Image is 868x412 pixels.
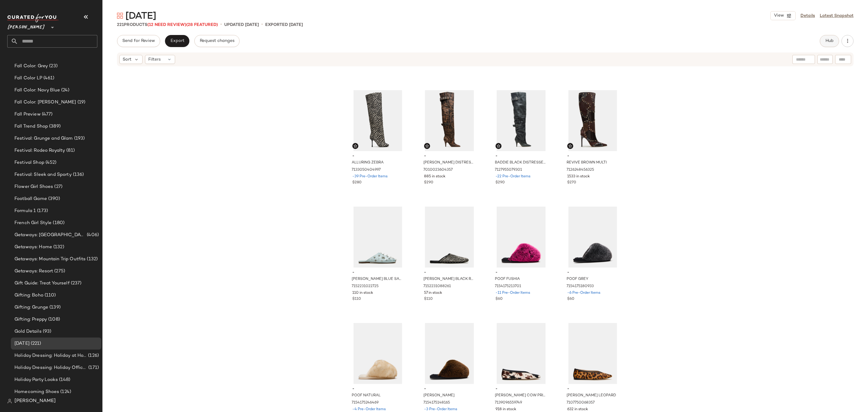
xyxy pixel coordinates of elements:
[53,183,62,190] span: (27)
[148,56,161,63] span: Filters
[424,154,475,159] span: -
[423,160,474,166] span: [PERSON_NAME] DISTRESSED
[122,39,155,43] span: Send for Review
[14,304,48,311] span: Gifting: Grunge
[117,23,124,27] span: 221
[48,123,61,130] span: (389)
[14,232,86,239] span: Getaways: [GEOGRAPHIC_DATA]
[424,296,433,302] span: $110
[562,90,623,151] img: STEVEMADDEN_SHOES_REVIVE_BROWN-MULTI_01_bc2570de-e9a9-4e97-ae03-5f0c36310b05.jpg
[425,144,429,148] img: svg%3e
[44,159,57,166] span: (452)
[14,268,53,275] span: Getaways: Resort
[419,90,480,151] img: STEVEMADDEN_SHOES_BADDIE_BROWN-DISTRESSED_01.jpg
[352,270,403,275] span: -
[14,111,41,118] span: Fall Preview
[352,290,373,296] span: 110 in stock
[352,296,361,302] span: $110
[48,63,58,70] span: (23)
[495,160,546,166] span: BADDIE BLACK DISTRESSED
[14,208,36,214] span: Formula 1
[495,393,546,398] span: [PERSON_NAME] COW PRINT
[352,167,381,173] span: 7133050404997
[42,328,52,335] span: (93)
[825,39,834,43] span: Hub
[14,195,47,202] span: Football Game
[72,171,84,178] span: (136)
[30,340,41,347] span: (221)
[495,296,503,302] span: $60
[562,207,623,268] img: STEVEMADDEN_SHOES_POOF_GREY_01.jpg
[14,135,73,142] span: Festival: Grunge and Glam
[495,154,546,159] span: -
[820,13,854,19] a: Latest Snapshot
[354,144,357,148] img: svg%3e
[14,364,87,371] span: Holiday Dressing: Holiday Office Party
[424,270,475,275] span: -
[567,290,600,296] span: -6 Pre-Order Items
[53,268,65,275] span: (275)
[47,195,60,202] span: (390)
[567,270,618,275] span: -
[14,376,58,383] span: Holiday Party Looks
[14,87,60,94] span: Fall Color: Navy Blue
[52,244,64,251] span: (132)
[14,292,43,299] span: Gifting: Boho
[14,244,52,251] span: Getaways: Home
[424,180,433,185] span: $290
[567,284,594,289] span: 7154175180933
[423,393,454,398] span: [PERSON_NAME]
[424,290,442,296] span: 57 in stock
[125,10,156,22] span: [DATE]
[567,386,618,392] span: -
[7,21,45,31] span: [PERSON_NAME]
[14,171,72,178] span: Festival: Sleek and Sporty
[224,22,259,28] p: updated [DATE]
[86,256,98,263] span: (132)
[352,180,362,185] span: $280
[352,154,403,159] span: -
[419,323,480,384] img: STEVEMADDEN_SHOES_POOF_BROWN_01.jpg
[774,13,784,18] span: View
[14,352,87,359] span: Holiday Dressing: Holiday at Home
[820,35,839,47] button: Hub
[567,277,588,282] span: POOF GREY
[36,208,48,214] span: (173)
[424,174,445,179] span: 885 in stock
[348,207,408,268] img: STEVEMADDEN_SHOES_PEARSON-R_BLUE-SATIN_05.jpg
[419,207,480,268] img: STEVEMADDEN_SHOES_PEARSON-R_BLACK-RHINESTONES_05.jpg
[567,180,576,185] span: $270
[60,87,70,94] span: (24)
[117,22,218,28] div: Products
[14,183,53,190] span: Flower Girl Shoes
[352,393,381,398] span: POOF NATURAL
[14,328,42,335] span: Gold Details
[423,277,474,282] span: [PERSON_NAME] BLACK RHINESTONES
[170,39,184,43] span: Export
[59,388,71,395] span: (124)
[424,386,475,392] span: -
[117,35,160,47] button: Send for Review
[352,400,379,406] span: 7154175246469
[76,99,86,106] span: (19)
[200,39,234,43] span: Request changes
[14,256,86,263] span: Getaways: Mountain Trip Outfits
[352,277,403,282] span: [PERSON_NAME] BLUE SATIN RHINESTONES
[14,63,48,70] span: Fall Color: Grey
[495,174,530,179] span: -22 Pre-Order Items
[567,400,595,406] span: 7107750068357
[165,35,189,47] button: Export
[47,316,60,323] span: (108)
[70,280,82,287] span: (237)
[491,207,551,268] img: STEVEMADDEN_SHOES_POOF_FUSHIA_01.jpg
[497,144,500,148] img: svg%3e
[567,393,616,398] span: [PERSON_NAME] LEOPARD
[495,284,521,289] span: 7154175213701
[14,159,44,166] span: Festival Shop
[567,296,574,302] span: $60
[42,75,55,82] span: (461)
[220,21,222,28] span: •
[491,90,551,151] img: STEVEMADDEN_SHOES_BADDIE_BLACK-DISTRESSED_ffb0416e-35a4-4deb-b908-fc170b90cc7d.jpg
[495,386,546,392] span: -
[348,90,408,151] img: STEVEMADDEN_SHOES_ALLURING_ZEBRA.jpg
